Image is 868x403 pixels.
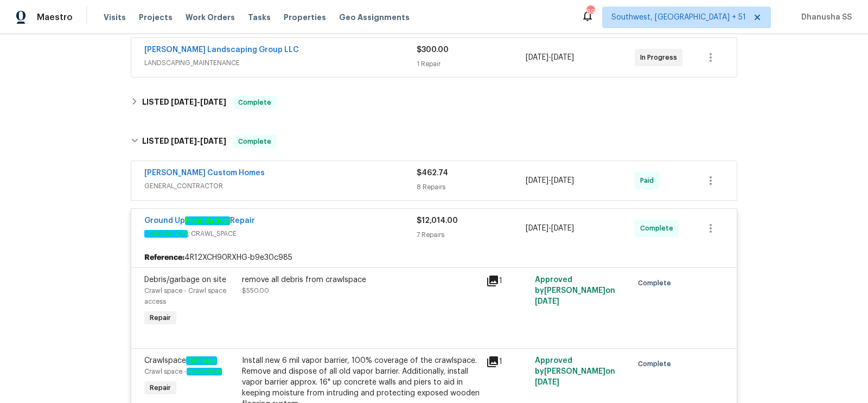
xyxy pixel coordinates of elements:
[144,169,265,177] a: [PERSON_NAME] Custom Homes
[797,12,852,23] span: Dhanusha SS
[535,298,559,305] span: [DATE]
[144,356,217,365] span: Crawlspace
[551,54,574,61] span: [DATE]
[526,223,574,234] span: -
[171,137,226,145] span: -
[526,225,548,232] span: [DATE]
[640,175,658,186] span: Paid
[145,382,175,393] span: Repair
[551,177,574,184] span: [DATE]
[144,57,417,68] span: LANDSCAPING_MAINTENANCE
[339,12,410,23] span: Geo Assignments
[417,182,526,193] div: 8 Repairs
[535,276,615,305] span: Approved by [PERSON_NAME] on
[486,274,528,287] div: 1
[144,228,417,239] span: , CRAWL_SPACE
[638,359,675,369] span: Complete
[144,230,188,238] em: FOUNDATION
[526,175,574,186] span: -
[417,169,448,177] span: $462.74
[535,357,615,386] span: Approved by [PERSON_NAME] on
[144,181,417,191] span: GENERAL_CONTRACTOR
[417,59,526,69] div: 1 Repair
[417,46,449,54] span: $300.00
[535,379,559,386] span: [DATE]
[200,137,226,145] span: [DATE]
[640,52,681,63] span: In Progress
[171,98,197,106] span: [DATE]
[144,252,184,263] b: Reference:
[611,12,746,23] span: Southwest, [GEOGRAPHIC_DATA] + 51
[186,356,217,365] em: Damage
[127,89,741,116] div: LISTED [DATE]-[DATE]Complete
[551,225,574,232] span: [DATE]
[142,96,226,109] h6: LISTED
[142,135,226,148] h6: LISTED
[186,12,235,23] span: Work Orders
[638,278,675,289] span: Complete
[144,216,255,225] a: Ground UpFoundationRepair
[486,355,528,368] div: 1
[234,136,276,147] span: Complete
[144,368,222,375] span: Crawl space -
[242,274,480,285] div: remove all debris from crawlspace
[187,368,222,375] em: Foundation
[200,98,226,106] span: [DATE]
[139,12,173,23] span: Projects
[144,46,299,54] a: [PERSON_NAME] Landscaping Group LLC
[171,137,197,145] span: [DATE]
[526,54,548,61] span: [DATE]
[640,223,678,234] span: Complete
[586,7,594,17] div: 695
[145,312,175,323] span: Repair
[417,217,458,225] span: $12,014.00
[171,98,226,106] span: -
[104,12,126,23] span: Visits
[37,12,73,23] span: Maestro
[234,97,276,108] span: Complete
[144,287,226,305] span: Crawl space - Crawl space access
[417,229,526,240] div: 7 Repairs
[526,52,574,63] span: -
[131,248,737,267] div: 4R12XCH90RXHG-b9e30c985
[127,124,741,159] div: LISTED [DATE]-[DATE]Complete
[526,177,548,184] span: [DATE]
[144,276,226,284] span: Debris/garbage on site
[248,14,271,21] span: Tasks
[284,12,326,23] span: Properties
[242,287,269,294] span: $550.00
[185,216,230,225] em: Foundation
